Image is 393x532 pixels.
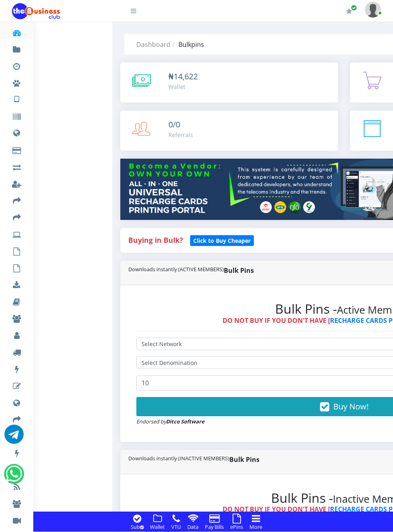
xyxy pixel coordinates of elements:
span: 0/0 [168,119,180,130]
a: VTU [169,522,183,531]
a: Business Forum [12,493,21,512]
li: Bulkpins [170,40,204,49]
small: More [249,523,262,530]
a: 0/0 Referrals [120,111,338,151]
a: Register a Referral [12,173,21,192]
a: Chat for support [6,470,22,484]
a: Promote a Site/Link [12,392,21,411]
small: Pay Bills [205,523,224,530]
span: Renew/Upgrade Subscription [351,5,357,11]
div: Wallet [168,83,198,91]
span: Buy Now! [333,401,369,412]
a: Print Recharge Cards [12,224,21,243]
small: Data [187,523,199,530]
small: Wallet [150,523,165,530]
small: Sub [131,523,144,530]
a: ePins [228,522,245,531]
small: Downloads instantly (INACTIVE MEMBERS) [128,455,229,462]
i: Renew/Upgrade Subscription [346,8,352,14]
div: Referrals [168,131,193,139]
a: Business Articles [12,476,21,495]
div: ₦ [168,71,198,83]
a: Click to Buy Cheaper [190,235,254,245]
span: 14,622 [174,71,198,82]
a: Services [12,358,21,377]
small: Endorsed by [136,418,205,425]
a: Sub [128,522,146,531]
a: ₦14,622 Wallet [120,62,338,103]
a: Business Materials [12,291,21,310]
a: Dashboard [136,40,170,49]
a: Cable TV, Electricity [12,139,21,159]
a: Data [185,522,201,531]
a: Transactions [12,55,21,75]
a: Wallet [148,522,167,531]
a: Buy Bulk Pins [12,240,21,260]
a: Services [12,442,21,461]
strong: Ditco Software [166,418,205,425]
small: Downloads instantly (ACTIVE MEMBERS) [128,266,224,273]
b: Click to Buy Cheaper [193,237,251,244]
a: Vouchers [12,106,21,125]
a: Pay Bills [203,522,226,531]
a: Business Groups [12,308,21,327]
a: VTU [12,88,21,108]
a: Business Videos [12,510,21,529]
a: Business Seminar [12,459,21,478]
a: Sponsor a Post [12,375,21,394]
a: Products [12,341,21,361]
a: Chat for support [4,431,24,444]
a: Business Profiles [12,324,21,344]
a: Fund wallet [12,38,21,58]
small: ePins [230,523,243,530]
a: Dashboard [12,22,21,41]
a: International VTU [30,100,97,113]
a: Data [12,122,21,142]
a: Transfer to Bank [12,207,21,226]
a: Transfer to Wallet [12,190,21,209]
a: Buy Bulk VTU Pins [12,257,21,276]
a: Nigerian VTU [30,88,97,102]
a: Miscellaneous Payments [12,72,21,91]
strong: Buying in Bulk? [128,235,183,245]
a: Share Sponsored Posts [12,409,21,428]
img: User [365,2,381,17]
a: Airtime -2- Cash [12,156,21,175]
img: Logo [12,3,60,19]
a: Download Software [12,274,21,293]
small: VTU [171,523,181,530]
